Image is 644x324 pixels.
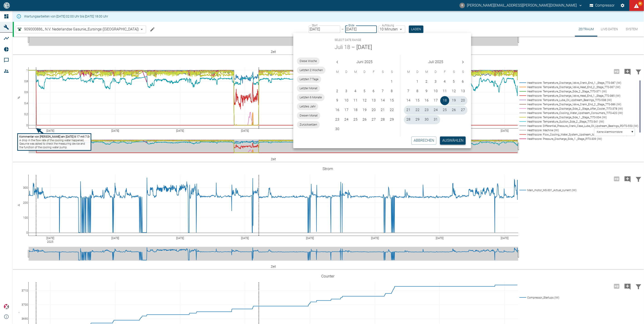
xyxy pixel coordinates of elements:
div: Letztes Jahr [297,103,318,110]
label: Ende [348,23,354,27]
div: Letzten 7 Tage [297,76,321,83]
tspan: Kommentar von [PERSON_NAME] am [DATE] 8:17 mit 7.061 [19,135,92,138]
div: Letzter Monat [297,85,320,92]
button: 18 [351,106,360,115]
img: logo [3,2,10,8]
span: Montag [404,67,413,77]
span: Sonntag [459,67,467,77]
button: Kommentar hinzufügen [622,280,633,292]
button: Compressor [589,1,616,10]
button: Kommentar hinzufügen [622,66,633,77]
div: Diese Woche [297,57,320,65]
span: Samstag [379,67,387,77]
button: Laden [409,25,423,33]
button: 6 [458,77,467,86]
span: Letzten 7 Tage [297,77,321,82]
div: Letzten 2 Wochen [297,67,326,74]
button: Zeitraum [575,22,597,37]
button: Machine bearbeiten [148,25,157,34]
span: Hohe Auflösung nur für Zeiträume von <3 Tagen verfügbar [611,176,622,181]
button: 15 [387,96,396,105]
button: 15 [413,96,422,105]
span: Montag [333,67,341,77]
button: 28 [404,115,413,124]
button: 22 [387,106,396,115]
span: Diesen Monat [297,113,320,118]
span: [DATE] [356,44,372,51]
button: 14 [404,96,413,105]
button: Kommentar hinzufügen [622,173,633,185]
button: 13 [369,96,378,105]
button: 14 [378,96,387,105]
button: 4 [440,77,449,86]
p: – [342,27,344,32]
span: Dienstag [413,67,422,77]
button: 23 [422,106,431,115]
button: 27 [458,106,467,115]
button: 28 [378,115,387,124]
button: 1 [413,77,422,86]
label: Start [312,23,318,27]
span: Juli 2025 [428,59,443,65]
label: Auflösung [382,23,394,27]
button: 17 [431,96,440,105]
button: 3 [431,77,440,86]
button: rene.anke@neac.de [459,1,583,10]
div: Diesen Monat [297,112,320,119]
button: 5 [449,77,458,86]
button: Live-Daten [597,22,622,37]
button: 21 [378,106,387,115]
span: Donnerstag [361,67,369,77]
button: 22 [413,106,422,115]
button: 8 [413,87,422,96]
button: 9 [333,96,342,105]
button: 5 [360,87,369,96]
button: Einstellungen [619,1,627,10]
span: Freitag [370,67,378,77]
button: 18 [440,96,449,105]
span: Mittwoch [423,67,431,77]
button: 21 [404,106,413,115]
span: Freitag [441,67,449,77]
button: 10 [431,87,440,96]
span: Samstag [450,67,458,77]
button: 27 [369,115,378,124]
button: 26 [449,106,458,115]
tspan: Gasunie was asked to check the measuring device and [19,142,85,145]
span: Zurücksetzen [297,122,320,127]
span: Letzten 2 Wochen [297,68,326,72]
span: Mittwoch [351,67,360,77]
button: 7 [404,87,413,96]
span: Diese Woche [297,59,320,63]
span: Juni 2025 [357,59,373,65]
button: 11 [351,96,360,105]
span: Hohe Auflösung nur für Zeiträume von <3 Tagen verfügbar [611,284,622,288]
button: System [622,22,642,37]
tspan: A drop in the flow rate of the cooling water happened, [19,139,84,142]
span: Letzter Monat [297,86,320,91]
span: Letzten 6 Monate [297,95,325,100]
button: Daten filtern [633,280,644,292]
button: 12 [449,87,458,96]
button: 16 [333,106,342,115]
button: 24 [431,106,440,115]
text: Keine Alarmkorridore [597,131,623,134]
button: 2 [333,87,342,96]
button: 2 [422,77,431,86]
button: Auswählen [440,136,466,145]
button: 10 [342,96,351,105]
div: Letzten 6 Monate [297,94,325,101]
input: DD.MM.YYYY [309,25,340,33]
button: 31 [431,115,440,124]
button: 9 [422,87,431,96]
div: Zurücksetzen [297,121,320,128]
div: R [460,3,465,8]
button: 19 [360,106,369,115]
button: Juli 18 [335,44,350,51]
div: Wartungsarbeiten von [DATE] 02:00 Uhr bis [DATE] 18:00 Uhr [24,12,108,20]
button: 6 [369,87,378,96]
button: 25 [440,106,449,115]
img: Xplore Logo [4,304,9,309]
span: Sonntag [388,67,396,77]
button: 13 [458,87,467,96]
